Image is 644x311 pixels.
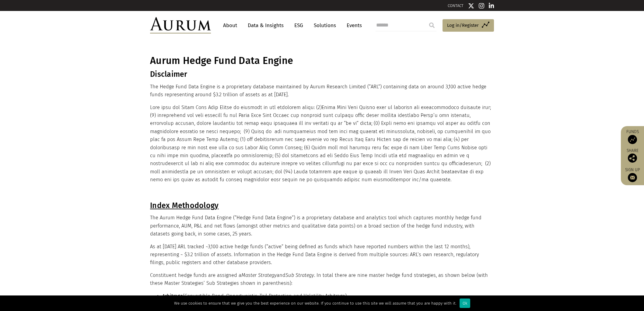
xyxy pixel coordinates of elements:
u: Index Methodology [150,201,219,210]
span: Log in/Register [447,22,479,29]
em: Master [241,272,257,278]
em: Strategy [258,272,277,278]
strong: Arbitrage [162,293,183,299]
img: Aurum [150,17,211,34]
img: Instagram icon [479,3,484,9]
p: Constituent hedge funds are assigned a and . In total there are nine master hedge fund strategies... [150,271,492,288]
p: The Aurum Hedge Fund Data Engine (“Hedge Fund Data Engine”) is a proprietary database and analyti... [150,214,492,238]
img: Sign up to our newsletter [628,173,637,182]
a: CONTACT [448,3,464,8]
input: Submit [426,19,438,31]
a: Solutions [311,20,339,31]
a: Log in/Register [443,19,494,32]
p: As at [DATE] ARL tracked ~3,100 active hedge funds (“active” being defined as funds which have re... [150,243,492,267]
a: Sign up [624,167,641,182]
img: Access Funds [628,135,637,144]
div: Share [624,149,641,163]
img: Linkedin icon [489,3,494,9]
li: (Convertible Bond, Opportunistic, Tail Protection and Volatility Arbitrage) [162,292,492,300]
p: The Hedge Fund Data Engine is a proprietary database maintained by Aurum Research Limited (“ARL”)... [150,83,492,99]
a: Events [344,20,362,31]
div: Ok [460,299,470,308]
h3: Disclaimer [150,70,492,79]
img: Share this post [628,154,637,163]
em: Sub Strategy [285,272,314,278]
a: Funds [624,129,641,144]
p: Lore ipsu dol Sitam Cons Adip Elitse do eiusmodt in utl etdolorem aliqu: (2)Enima Mini Veni Quisn... [150,104,492,184]
a: ESG [291,20,306,31]
h1: Aurum Hedge Fund Data Engine [150,55,492,67]
img: Twitter icon [468,3,474,9]
a: Data & Insights [245,20,287,31]
a: About [220,20,240,31]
